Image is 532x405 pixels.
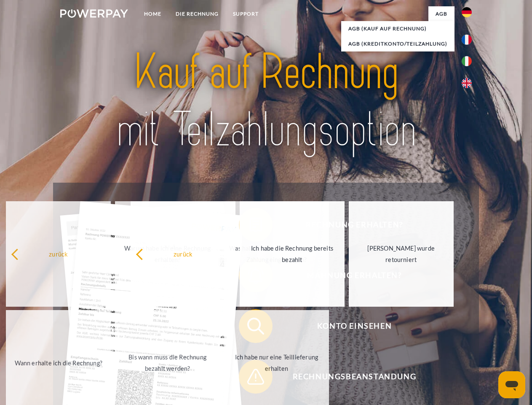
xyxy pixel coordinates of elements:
a: AGB (Kreditkonto/Teilzahlung) [341,36,454,51]
div: zurück [136,248,230,259]
img: it [462,56,472,66]
img: title-powerpay_de.svg [80,40,452,162]
div: Bis wann muss die Rechnung bezahlt werden? [120,351,215,374]
a: agb [428,6,454,22]
button: Konto einsehen [239,309,458,343]
a: AGB (Kauf auf Rechnung) [341,21,454,36]
img: en [462,78,472,88]
button: Rechnungsbeanstandung [239,360,458,394]
a: Home [137,6,168,22]
div: Ich habe die Rechnung bereits bezahlt [245,243,340,265]
span: Konto einsehen [251,309,457,343]
div: zurück [11,248,106,259]
span: Rechnungsbeanstandung [251,360,457,394]
div: Wann erhalte ich die Rechnung? [11,357,106,368]
iframe: Schaltfläche zum Öffnen des Messaging-Fensters [498,371,525,398]
img: logo-powerpay-white.svg [60,9,128,18]
img: de [462,7,472,17]
img: fr [462,35,472,45]
div: Ich habe nur eine Teillieferung erhalten [229,351,324,374]
a: DIE RECHNUNG [168,6,226,22]
div: Warum habe ich eine Rechnung erhalten? [120,243,215,265]
a: SUPPORT [226,6,266,22]
div: [PERSON_NAME] wurde retourniert [354,243,449,265]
